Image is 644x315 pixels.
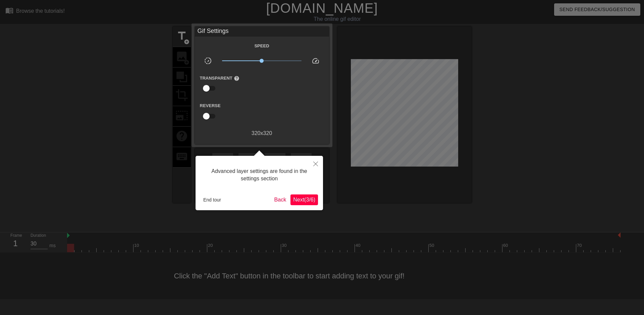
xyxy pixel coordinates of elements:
[308,156,323,171] button: Close
[201,195,224,205] button: End tour
[201,161,318,189] div: Advanced layer settings are found in the settings section
[272,194,289,205] button: Back
[290,194,318,205] button: Next
[293,197,315,203] span: Next ( 3 / 6 )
